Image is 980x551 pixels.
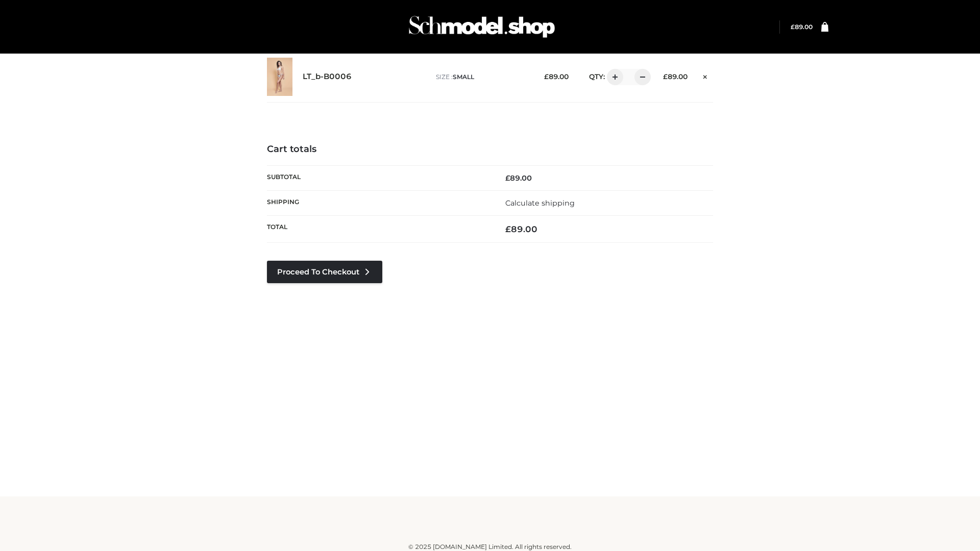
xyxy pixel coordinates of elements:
p: size : [436,72,528,82]
bdi: 89.00 [505,173,532,183]
bdi: 89.00 [663,72,688,81]
span: £ [505,173,510,183]
a: Calculate shipping [505,198,575,208]
span: £ [791,23,795,31]
span: £ [663,72,668,81]
img: Schmodel Admin 964 [405,7,558,47]
a: £89.00 [791,23,813,31]
th: Total [267,216,490,243]
span: SMALL [453,73,474,81]
bdi: 89.00 [791,23,813,31]
th: Shipping [267,190,490,215]
bdi: 89.00 [544,72,569,81]
span: £ [544,72,549,81]
a: Proceed to Checkout [267,261,382,283]
a: LT_b-B0006 [303,72,352,82]
span: £ [505,224,511,234]
h4: Cart totals [267,144,713,155]
th: Subtotal [267,165,490,190]
a: Remove this item [698,69,713,82]
div: QTY: [579,69,647,85]
bdi: 89.00 [505,224,537,234]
